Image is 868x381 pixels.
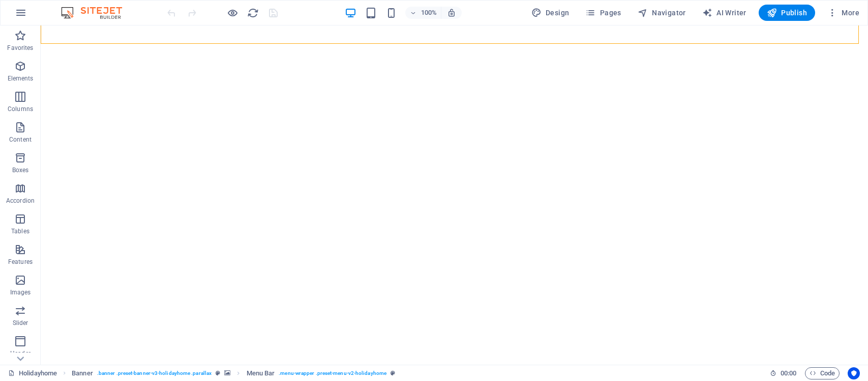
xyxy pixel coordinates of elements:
i: On resize automatically adjust zoom level to fit chosen device. [447,8,456,17]
p: Columns [8,105,33,113]
button: Pages [581,5,625,21]
button: Click here to leave preview mode and continue editing [226,7,238,19]
i: This element is a customizable preset [216,370,220,376]
button: Code [805,367,840,379]
span: Publish [767,8,807,18]
span: Code [810,367,835,379]
p: Slider [13,319,28,327]
i: This element contains a background [224,370,230,376]
button: Design [527,5,574,21]
span: : [788,369,789,377]
i: Reload page [247,7,259,19]
span: Design [531,8,570,18]
span: AI Writer [702,8,746,18]
p: Elements [8,74,34,83]
p: Favorites [7,44,33,52]
p: Images [10,288,31,296]
p: Header [10,349,31,358]
span: Click to select. Double-click to edit [247,367,275,379]
a: Click to cancel selection. Double-click to open Pages [8,367,57,379]
p: Content [9,135,32,144]
img: Editor Logo [58,7,135,19]
button: 100% [405,7,441,19]
span: 00 00 [781,367,796,379]
button: Usercentrics [848,367,860,379]
h6: Session time [770,367,797,379]
button: Navigator [634,5,690,21]
button: reload [247,7,259,19]
h6: 100% [421,7,437,19]
span: Pages [585,8,621,18]
button: Publish [759,5,815,21]
p: Features [8,258,33,266]
button: AI Writer [698,5,751,21]
nav: breadcrumb [72,367,395,379]
button: More [823,5,863,21]
span: Click to select. Double-click to edit [72,367,93,379]
p: Boxes [12,166,29,174]
i: This element is a customizable preset [391,370,395,376]
span: . banner .preset-banner-v3-holidayhome .parallax [97,367,212,379]
p: Accordion [6,197,35,205]
div: Design (Ctrl+Alt+Y) [527,5,574,21]
span: Navigator [638,8,686,18]
span: . menu-wrapper .preset-menu-v2-holidayhome [279,367,386,379]
p: Tables [11,227,29,235]
span: More [827,8,859,18]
